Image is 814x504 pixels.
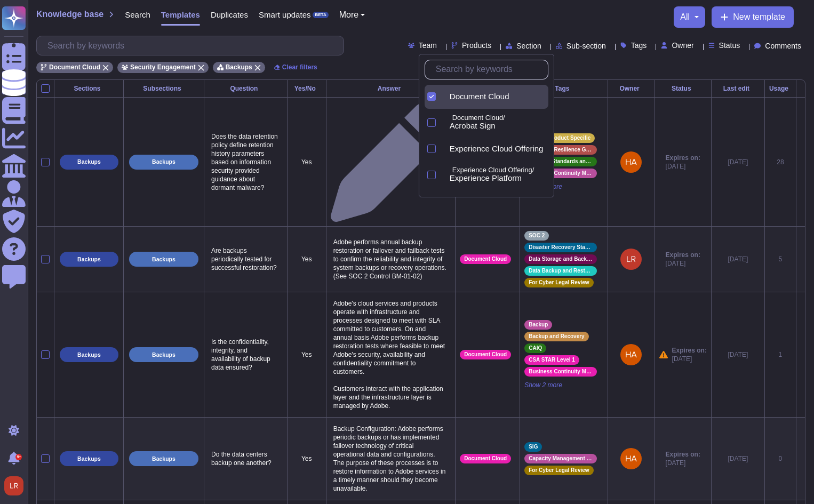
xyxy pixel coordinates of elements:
[529,280,589,285] span: For Cyber Legal Review
[125,11,150,19] span: Search
[666,251,700,259] span: Expires on:
[769,85,792,92] div: Usage
[331,235,451,283] p: Adobe performs annual backup restoration or failover and failback tests to confirm the reliabilit...
[666,459,700,467] span: [DATE]
[529,268,593,274] span: Data Backup and Restore Standard
[339,11,365,19] button: More
[516,42,541,50] span: Section
[331,297,451,413] p: Adobe's cloud services and products operate with infrastructure and processes designed to meet wi...
[620,249,642,270] img: user
[524,85,603,92] div: Tags
[529,369,593,374] span: Business Continuity Management and Operational Resilience
[209,244,283,275] p: Are backups periodically tested for successful restoration?
[152,456,175,462] p: Backups
[441,91,445,103] div: Document Cloud
[419,42,437,49] span: Team
[339,11,358,19] span: More
[524,381,603,389] span: Show 2 more
[292,350,322,359] p: Yes
[152,257,175,262] p: Backups
[529,468,589,473] span: For Cyber Legal Review
[716,158,760,166] div: [DATE]
[462,42,491,49] span: Products
[452,115,544,122] p: Document Cloud/
[666,154,700,162] span: Expires on:
[672,355,707,363] span: [DATE]
[441,111,548,135] div: Acrobat Sign
[548,135,590,141] span: Product Specific
[659,85,707,92] div: Status
[450,92,544,101] div: Document Cloud
[716,350,760,359] div: [DATE]
[441,117,445,129] div: Acrobat Sign
[529,159,593,164] span: Policies, Standards and Procedures
[130,64,196,70] span: Security Engagement
[226,64,252,70] span: Backups
[292,255,322,263] p: Yes
[77,159,101,165] p: Backups
[441,85,548,109] div: Document Cloud
[292,158,322,166] p: Yes
[716,454,760,463] div: [DATE]
[441,143,445,155] div: Experience Cloud Offering
[450,121,544,131] div: Acrobat Sign
[666,450,700,459] span: Expires on:
[716,85,760,92] div: Last edit
[620,151,642,173] img: user
[441,169,445,181] div: Experience Platform
[769,350,792,359] div: 1
[464,257,507,262] span: Document Cloud
[529,257,593,262] span: Data Storage and Backup
[680,13,690,21] span: all
[441,189,548,213] div: Analytics
[524,182,603,191] span: Show 4 more
[292,85,322,92] div: Yes/No
[529,245,593,250] span: Disaster Recovery Standard
[152,352,175,358] p: Backups
[59,85,119,92] div: Sections
[620,344,642,365] img: user
[769,158,792,166] div: 28
[441,163,548,187] div: Experience Platform
[529,171,593,176] span: Business Continuity Management
[4,476,23,495] img: user
[77,456,101,462] p: Backups
[566,42,606,50] span: Sub-section
[209,335,283,374] p: Is the confidentiality, integrity, and availability of backup data ensured?
[49,64,100,70] span: Document Cloud
[719,42,740,49] span: Status
[2,474,31,498] button: user
[128,85,199,92] div: Subsections
[712,6,794,28] button: New template
[441,137,548,161] div: Experience Cloud Offering
[529,444,538,450] span: SIG
[769,454,792,463] div: 0
[733,13,785,21] span: New template
[430,60,548,79] input: Search by keywords
[529,233,545,238] span: SOC 2
[672,42,693,49] span: Owner
[464,352,507,357] span: Document Cloud
[450,92,509,101] span: Document Cloud
[77,352,101,358] p: Backups
[464,456,507,461] span: Document Cloud
[769,255,792,263] div: 5
[313,12,328,18] div: BETA
[282,64,317,70] span: Clear filters
[331,422,451,495] p: Backup Configuration: Adobe performs periodic backups or has implemented failover technology of c...
[209,447,283,470] p: Do the data centers backup one another?
[529,147,593,153] span: Business Resilience Governance
[15,454,22,460] div: 9+
[529,322,548,327] span: Backup
[161,11,200,19] span: Templates
[211,11,248,19] span: Duplicates
[620,448,642,469] img: user
[450,173,522,183] span: Experience Platform
[529,357,575,363] span: CSA STAR Level 1
[450,121,496,131] span: Acrobat Sign
[716,255,760,263] div: [DATE]
[36,10,103,19] span: Knowledge base
[209,130,283,195] p: Does the data retention policy define retention history parameters based on information security ...
[42,36,344,55] input: Search by keywords
[259,11,311,19] span: Smart updates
